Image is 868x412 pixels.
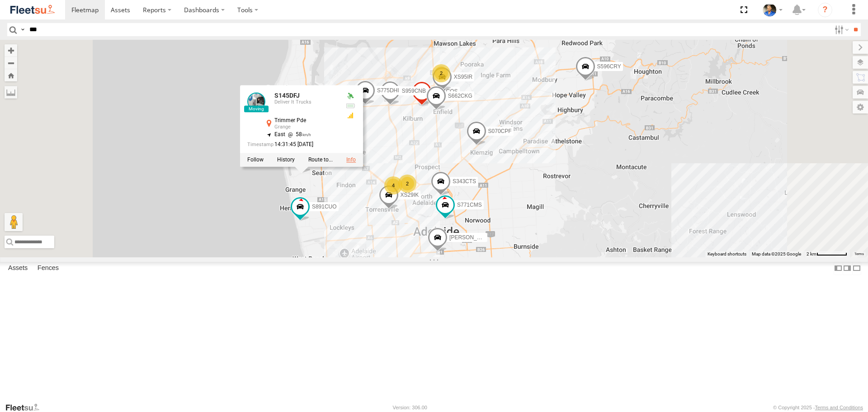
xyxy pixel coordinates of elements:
div: Date/time of location update [247,142,338,147]
span: S070CPF [488,128,512,134]
span: S891CUO [312,204,337,210]
button: Zoom Home [5,69,17,81]
span: S662CKG [448,93,472,99]
button: Drag Pegman onto the map to open Street View [5,213,23,231]
span: S343CTS [453,178,476,185]
div: Grange [274,125,338,130]
label: Measure [5,86,17,99]
label: View Asset History [277,157,295,163]
label: Hide Summary Table [852,262,861,275]
label: Fences [33,262,63,275]
a: View Asset Details [247,93,265,111]
div: 4 [384,176,402,194]
span: 58 [285,132,311,138]
span: 2 km [807,251,816,256]
div: Battery Remaining: 1.18v [345,103,356,110]
label: Route To Location [308,157,333,163]
span: S771CMS [457,202,482,208]
button: Map scale: 2 km per 64 pixels [804,251,850,257]
span: S775DHI [377,87,399,94]
div: Deliver It Trucks [274,99,338,105]
div: Trimmer Pde [274,118,338,124]
button: Zoom in [5,44,17,57]
span: Map data ©2025 Google [752,251,801,256]
label: Dock Summary Table to the Left [834,262,843,275]
span: XS29IK [401,192,419,198]
a: Terms and Conditions [815,405,863,410]
span: XS95IR [454,74,472,81]
i: ? [818,3,832,17]
a: Visit our Website [5,403,47,412]
div: Matt Draper [759,3,786,17]
a: View Asset Details [346,157,356,163]
div: Valid GPS Fix [345,93,356,100]
button: Zoom out [5,57,17,69]
div: 2 [398,175,416,193]
span: S596CRY [597,64,621,70]
label: Search Query [19,23,26,36]
div: GSM Signal = 3 [345,112,356,119]
label: Realtime tracking of Asset [247,157,264,163]
label: Search Filter Options [831,23,850,36]
label: Map Settings [853,101,868,114]
span: East [274,132,285,138]
div: © Copyright 2025 - [773,405,863,410]
span: [PERSON_NAME] [449,235,494,241]
div: Version: 306.00 [393,405,427,410]
img: fleetsu-logo-horizontal.svg [9,4,56,16]
a: S145DFJ [274,92,300,99]
div: 2 [432,64,450,82]
a: Terms (opens in new tab) [854,252,864,256]
label: Dock Summary Table to the Right [843,262,852,275]
span: S959CNB [402,88,426,95]
label: Assets [4,262,32,275]
button: Keyboard shortcuts [708,251,746,257]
